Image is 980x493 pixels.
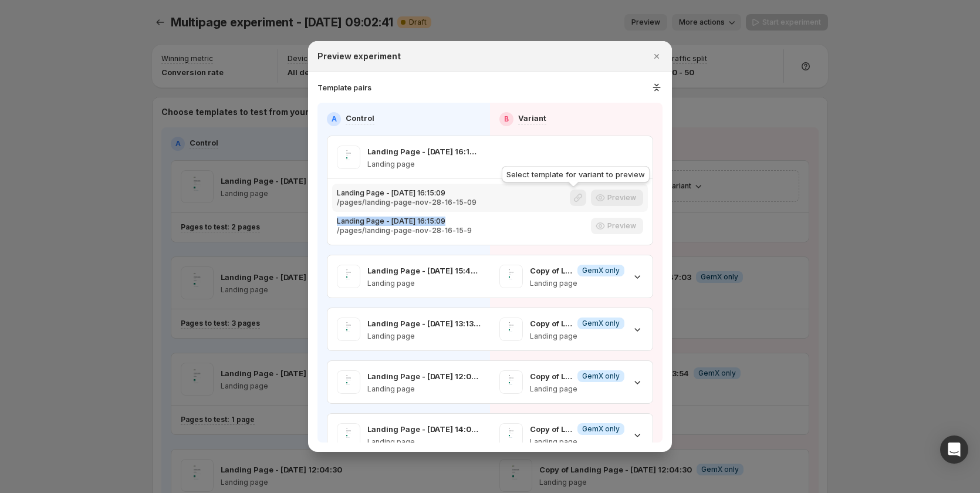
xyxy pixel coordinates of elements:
h2: Preview experiment [317,50,401,62]
p: Landing page [367,160,481,169]
span: GemX only [582,424,620,434]
h2: A [332,114,337,124]
img: Landing Page - Aug 1, 13:13:54 [337,318,360,341]
p: Landing page [530,279,624,288]
span: GemX only [582,319,620,328]
span: GemX only [582,372,620,381]
p: /pages/landing-page-nov-28-16-15-09 [337,198,477,207]
img: Landing Page - Aug 8, 14:03:39 [337,423,360,447]
p: Landing Page - [DATE] 14:03:39 [367,423,481,435]
p: Landing Page - [DATE] 16:15:09 [337,188,477,198]
button: Close [648,48,665,65]
p: Landing page [367,279,481,288]
p: Landing page [367,384,481,394]
h3: Template pairs [317,82,371,93]
p: /pages/landing-page-nov-28-16-15-9 [337,226,472,235]
p: Landing Page - [DATE] 16:15:09 [367,146,481,157]
p: Variant [518,112,546,124]
img: Copy of Landing Page - Aug 1, 13:13:54 [499,318,523,341]
p: Landing page [530,384,624,394]
p: Landing Page - [DATE] 15:47:03 [367,265,481,276]
img: Landing Page - Nov 28, 16:15:09 [337,146,360,169]
p: Landing Page - [DATE] 13:13:54 [367,318,481,329]
p: Copy of Landing Page - [DATE] 15:47:03 [530,265,573,276]
p: Landing page [367,332,481,341]
p: Control [346,112,374,124]
p: Landing Page - [DATE] 12:04:30 [367,370,481,382]
p: Copy of Landing Page - [DATE] 14:03:39 [530,423,573,435]
img: Copy of Landing Page - Nov 23, 15:47:03 [499,265,523,288]
p: Landing page [530,332,624,341]
p: Landing Page - [DATE] 16:15:09 [337,217,472,226]
img: Landing Page - Nov 22, 12:04:30 [337,370,360,394]
img: Copy of Landing Page - Aug 8, 14:03:39 [499,423,523,447]
div: Open Intercom Messenger [940,435,968,464]
img: Landing Page - Nov 23, 15:47:03 [337,265,360,288]
img: Copy of Landing Page - Nov 22, 12:04:30 [499,370,523,394]
p: Landing page [367,437,481,447]
p: Landing page [530,437,624,447]
p: Copy of Landing Page - [DATE] 13:13:54 [530,318,573,329]
span: GemX only [582,266,620,275]
h2: B [504,114,509,124]
p: Copy of Landing Page - [DATE] 12:04:30 [530,370,573,382]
